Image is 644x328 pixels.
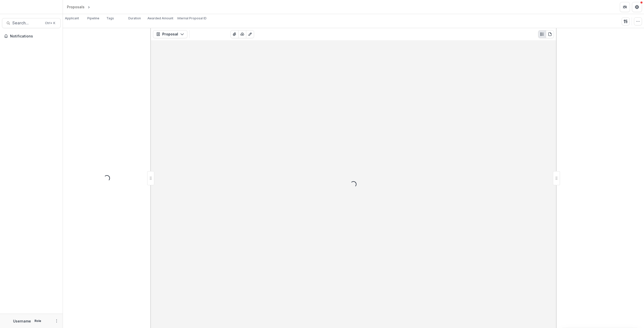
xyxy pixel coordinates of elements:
button: More [54,318,60,324]
p: Tags [106,16,114,21]
p: Applicant [65,16,79,21]
button: Edit as form [246,30,254,38]
p: Pipeline [87,16,99,21]
button: Get Help [632,2,642,12]
span: Notifications [10,34,59,38]
button: PDF view [546,30,554,38]
button: Proposal [153,30,187,38]
p: Internal Proposal ID [177,16,207,21]
a: Proposals [65,3,87,11]
button: View Attached Files [230,30,238,38]
button: Notifications [2,32,61,40]
div: Proposals [67,4,85,10]
div: Ctrl + K [44,20,56,26]
p: Username [13,318,31,324]
p: Awarded Amount [147,16,173,21]
button: Search... [2,18,61,28]
nav: breadcrumb [65,3,112,11]
span: Search... [12,21,42,25]
p: Duration [128,16,141,21]
button: Partners [620,2,630,12]
p: Role [33,319,43,323]
button: Plaintext view [538,30,546,38]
